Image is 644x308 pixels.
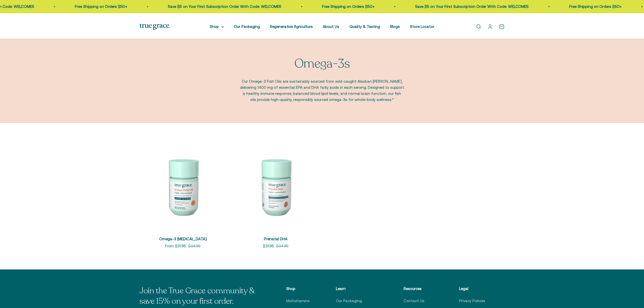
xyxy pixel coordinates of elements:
p: Join the True Grace community & save 15% on your first order. [139,286,261,307]
a: Our Packaging [234,24,260,29]
p: Save $5 on Your First Subscription Order With Code: WELCOME5 [72,4,185,10]
p: Save $5 on Your First Subscription Order With Code: WELCOME5 [319,4,433,10]
a: Our Packaging [336,298,362,304]
p: Legal [459,286,494,292]
a: Blogs [390,24,400,29]
a: Multivitamins [286,298,310,304]
a: Quality & Testing [349,24,380,29]
compare-at-price: $34.95 [188,243,201,249]
a: Privacy Policies [459,298,485,304]
a: Omega-3 [MEDICAL_DATA] [159,237,207,241]
p: Our Omega-3 Fish Oils are sustainably sourced from wild-caught Alaskan [PERSON_NAME], delivering ... [240,78,404,103]
a: Free Shipping on Orders $50+ [226,4,278,9]
p: Omega-3s [294,57,350,71]
a: Prenatal DHA [264,237,288,241]
img: Omega-3 Fish Oil for Brain, Heart, and Immune Health* Sustainably sourced, wild-caught Alaskan fi... [139,143,226,230]
sale-price: $31.95 [263,243,274,249]
a: Regenerative Agriculture [270,24,313,29]
img: Prenatal DHA for Brain & Eye Development* For women during pre-conception, pregnancy, and lactati... [232,143,319,230]
p: Shop [286,286,311,292]
sale-price: From $31.95 [165,243,186,249]
p: Learn [336,286,379,292]
p: Resources [404,286,434,292]
a: Free Shipping on Orders $50+ [473,4,526,9]
a: Contact Us [404,298,424,304]
a: Store Locator [410,24,434,29]
a: About Us [323,24,339,29]
summary: Shop [210,24,224,30]
compare-at-price: $34.95 [276,243,289,249]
